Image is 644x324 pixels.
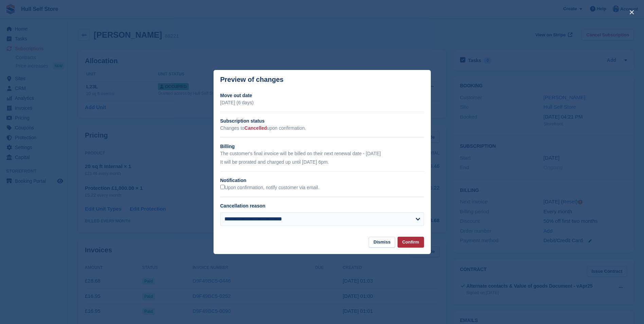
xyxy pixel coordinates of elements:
[220,125,424,132] p: Changes to upon confirmation.
[244,125,267,131] span: Cancelled
[220,118,424,125] h2: Subscription status
[220,99,424,106] p: [DATE] (6 days)
[220,159,424,166] p: It will be prorated and charged up until [DATE] 6pm.
[220,76,284,84] p: Preview of changes
[220,203,265,209] label: Cancellation reason
[220,150,424,157] p: The customer's final invoice will be billed on their next renewal date - [DATE]
[626,7,637,18] button: close
[220,177,424,184] h2: Notification
[398,237,424,248] button: Confirm
[220,143,424,150] h2: Billing
[220,185,319,191] label: Upon confirmation, notify customer via email.
[220,185,225,189] input: Upon confirmation, notify customer via email.
[220,92,424,99] h2: Move out date
[369,237,395,248] button: Dismiss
